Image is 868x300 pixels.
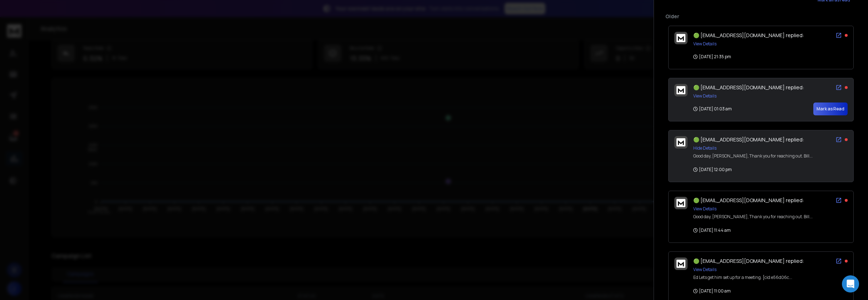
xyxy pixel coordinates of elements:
[693,41,716,47] button: View Details
[693,257,804,264] span: 🟢 [EMAIL_ADDRESS][DOMAIN_NAME] replied:
[693,32,804,39] span: 🟢 [EMAIL_ADDRESS][DOMAIN_NAME] replied:
[693,54,731,60] p: [DATE] 21:35 pm
[676,138,685,146] img: logo
[676,34,685,42] img: logo
[693,167,732,172] p: [DATE] 12:00 pm
[842,275,859,292] div: Open Intercom Messenger
[693,145,716,151] button: Hide Details
[693,206,716,212] button: View Details
[693,214,813,220] div: Good day, [PERSON_NAME], Thank you for reaching out. Bill...
[693,267,716,272] button: View Details
[665,13,857,20] p: Older
[693,227,731,233] p: [DATE] 11:44 am
[676,199,685,207] img: logo
[693,153,813,159] div: Good day, [PERSON_NAME], Thank you for reaching out. Bill...
[693,275,792,280] div: Ed Lets get him set up for a meeting. [cid:e56d06c...
[693,136,804,143] span: 🟢 [EMAIL_ADDRESS][DOMAIN_NAME] replied:
[693,106,732,112] p: [DATE] 01:03 am
[693,197,804,204] span: 🟢 [EMAIL_ADDRESS][DOMAIN_NAME] replied:
[676,260,685,268] img: logo
[693,84,804,91] span: 🟢 [EMAIL_ADDRESS][DOMAIN_NAME] replied:
[693,288,731,294] p: [DATE] 11:00 am
[676,86,685,94] img: logo
[693,93,716,99] button: View Details
[813,102,848,115] button: Mark as Read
